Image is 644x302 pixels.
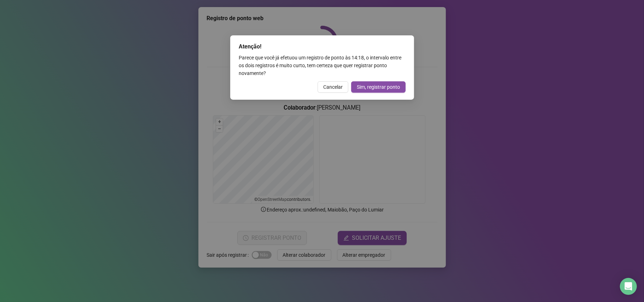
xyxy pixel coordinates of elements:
button: Sim, registrar ponto [351,81,406,93]
button: Cancelar [318,81,348,93]
span: Sim, registrar ponto [357,83,400,91]
span: Cancelar [323,83,343,91]
div: Open Intercom Messenger [620,278,637,295]
div: Parece que você já efetuou um registro de ponto às 14:18 , o intervalo entre os dois registros é ... [239,54,406,77]
div: Atenção! [239,42,406,51]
